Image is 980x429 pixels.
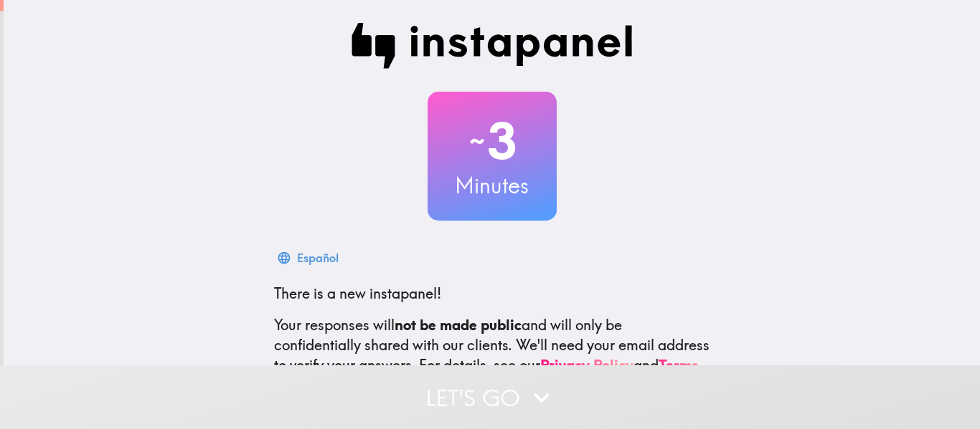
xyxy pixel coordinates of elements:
[297,248,339,268] div: Español
[467,120,487,163] span: ~
[428,170,557,201] h3: Minutes
[428,112,557,170] h2: 3
[659,356,699,374] a: Terms
[395,316,522,334] b: not be made public
[274,244,344,272] button: Español
[274,284,441,302] span: There is a new instapanel!
[540,356,633,374] a: Privacy Policy
[274,315,710,375] p: Your responses will and will only be confidentially shared with our clients. We'll need your emai...
[352,23,633,69] img: Instapanel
